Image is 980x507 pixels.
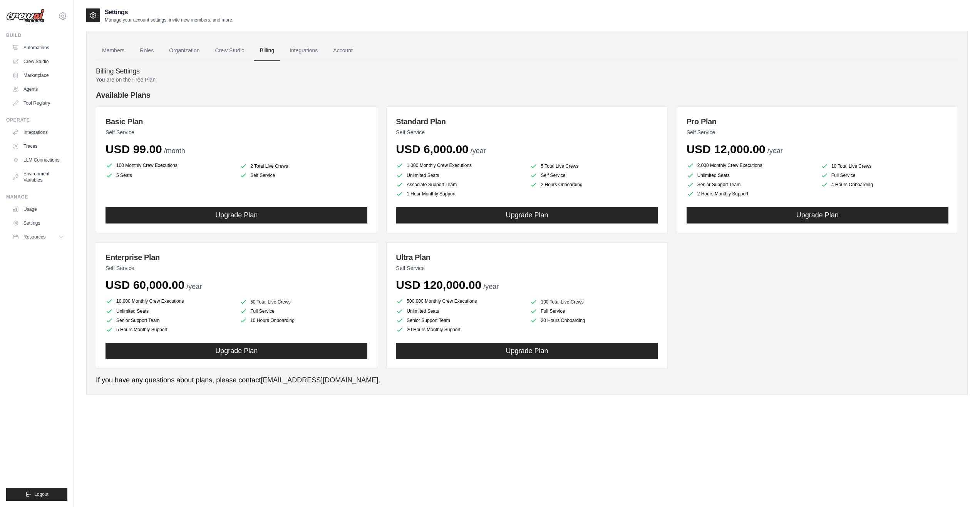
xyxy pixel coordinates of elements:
p: You are on the Free Plan [96,76,958,83]
li: Senior Support Team [687,181,814,188]
li: 2 Total Live Crews [240,162,367,170]
a: Crew Studio [209,40,251,61]
p: Self Service [687,128,948,136]
a: Account [327,40,359,61]
li: Senior Support Team [106,317,233,324]
li: 2 Hours Onboarding [530,181,658,188]
li: 50 Total Live Crews [240,298,367,306]
p: Self Service [106,264,367,272]
span: /year [471,147,486,155]
p: Manage your account settings, invite new members, and more. [105,17,233,23]
a: Members [96,40,131,61]
li: 4 Hours Onboarding [821,181,948,188]
li: 20 Hours Monthly Support [396,326,524,334]
p: Self Service [106,128,367,136]
div: Build [6,32,67,38]
button: Logout [6,488,67,501]
li: 10 Total Live Crews [821,162,948,170]
li: Full Service [530,307,658,315]
li: Unlimited Seats [396,172,524,179]
button: Upgrade Plan [687,207,948,223]
li: 20 Hours Onboarding [530,317,658,324]
a: Tool Registry [9,97,67,109]
p: Self Service [396,264,658,272]
a: Automations [9,42,67,54]
li: Unlimited Seats [687,172,814,179]
h4: Available Plans [96,90,958,100]
li: 100 Monthly Crew Executions [106,161,233,170]
li: 10,000 Monthly Crew Executions [106,297,233,306]
a: Crew Studio [9,55,67,68]
button: Resources [9,231,67,243]
h3: Ultra Plan [396,252,658,263]
span: USD 99.00 [106,143,162,155]
li: 500,000 Monthly Crew Executions [396,297,524,306]
a: Organization [163,40,206,61]
span: USD 60,000.00 [106,279,184,291]
a: Roles [134,40,160,61]
span: USD 6,000.00 [396,143,468,155]
span: /month [164,147,185,155]
a: Settings [9,217,67,229]
li: Associate Support Team [396,181,524,188]
li: Self Service [530,172,658,179]
img: Logo [6,9,45,23]
li: 1,000 Monthly Crew Executions [396,161,524,170]
button: Upgrade Plan [396,343,658,359]
li: Senior Support Team [396,317,524,324]
li: Full Service [240,307,367,315]
div: Manage [6,194,67,200]
li: Full Service [821,172,948,179]
li: Self Service [240,172,367,179]
li: Unlimited Seats [396,307,524,315]
a: Usage [9,203,67,215]
button: Upgrade Plan [106,343,367,359]
h4: Billing Settings [96,67,958,76]
h3: Enterprise Plan [106,252,367,263]
span: /year [483,283,499,290]
a: Marketplace [9,69,67,82]
a: LLM Connections [9,154,67,166]
li: 5 Total Live Crews [530,162,658,170]
span: Resources [23,234,45,240]
span: /year [767,147,783,155]
li: 2 Hours Monthly Support [687,190,814,198]
span: USD 120,000.00 [396,279,481,291]
li: 5 Seats [106,172,233,179]
li: 5 Hours Monthly Support [106,326,233,334]
h2: Settings [105,8,233,17]
a: [EMAIL_ADDRESS][DOMAIN_NAME] [261,376,378,384]
li: 10 Hours Onboarding [240,317,367,324]
li: 100 Total Live Crews [530,298,658,306]
p: Self Service [396,128,658,136]
div: Operate [6,117,67,123]
p: If you have any questions about plans, please contact . [96,375,958,385]
span: Logout [34,491,49,497]
a: Integrations [283,40,324,61]
button: Upgrade Plan [106,207,367,223]
a: Traces [9,140,67,152]
h3: Basic Plan [106,116,367,127]
a: Environment Variables [9,168,67,186]
li: 1 Hour Monthly Support [396,190,524,198]
h3: Standard Plan [396,116,658,127]
li: Unlimited Seats [106,307,233,315]
li: 2,000 Monthly Crew Executions [687,161,814,170]
button: Upgrade Plan [396,207,658,223]
h3: Pro Plan [687,116,948,127]
a: Billing [254,40,280,61]
a: Agents [9,83,67,95]
a: Integrations [9,126,67,138]
span: USD 12,000.00 [687,143,766,155]
span: /year [186,283,202,290]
